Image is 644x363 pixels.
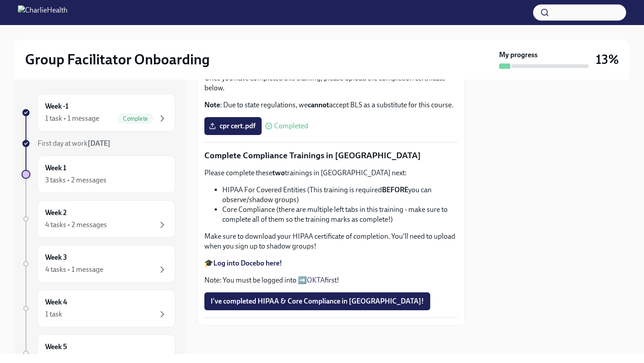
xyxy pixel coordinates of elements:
[222,205,458,224] li: Core Compliance (there are multiple left tabs in this training - make sure to complete all of the...
[38,139,110,148] span: First day at work
[45,253,67,262] h6: Week 3
[45,220,107,230] div: 4 tasks • 2 messages
[204,232,458,251] p: Make sure to download your HIPAA certificate of completion. You'll need to upload when you sign u...
[211,297,424,306] span: I've completed HIPAA & Core Compliance in [GEOGRAPHIC_DATA]!
[118,115,153,122] span: Complete
[45,114,99,123] div: 1 task • 1 message
[204,101,220,109] strong: Note
[45,342,67,352] h6: Week 5
[204,117,262,135] label: cpr cert.pdf
[204,73,458,93] p: Once you have completed this training, please upload the completion certificate below.
[21,94,175,131] a: Week -11 task • 1 messageComplete
[272,169,285,177] strong: two
[274,122,308,130] span: Completed
[21,245,175,283] a: Week 34 tasks • 1 message
[499,50,538,60] strong: My progress
[211,122,255,131] span: cpr cert.pdf
[45,175,106,185] div: 3 tasks • 2 messages
[45,163,66,173] h6: Week 1
[307,276,325,284] a: OKTA
[21,156,175,193] a: Week 13 tasks • 2 messages
[45,101,68,111] h6: Week -1
[88,139,110,148] strong: [DATE]
[21,139,175,148] a: First day at work[DATE]
[45,265,103,274] div: 4 tasks • 1 message
[204,100,458,110] p: : Due to state regulations, we accept BLS as a substitute for this course.
[45,297,67,307] h6: Week 4
[222,185,458,205] li: HIPAA For Covered Entities (This training is required you can observe/shadow groups)
[204,168,458,178] p: Please complete these trainings in [GEOGRAPHIC_DATA] next:
[596,51,619,68] h3: 13%
[213,259,282,267] a: Log into Docebo here!
[204,150,458,161] p: Complete Compliance Trainings in [GEOGRAPHIC_DATA]
[45,208,67,218] h6: Week 2
[21,290,175,327] a: Week 41 task
[204,258,458,268] p: 🎓
[45,309,62,319] div: 1 task
[25,51,210,68] h2: Group Facilitator Onboarding
[21,200,175,238] a: Week 24 tasks • 2 messages
[382,186,408,194] strong: BEFORE
[18,5,68,20] img: CharlieHealth
[204,275,458,285] p: Note: You must be logged into ➡️ first!
[308,101,329,109] strong: cannot
[204,292,430,310] button: I've completed HIPAA & Core Compliance in [GEOGRAPHIC_DATA]!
